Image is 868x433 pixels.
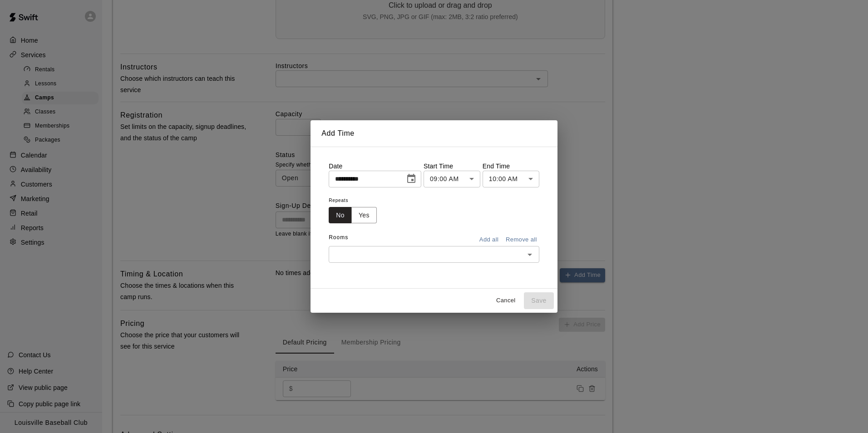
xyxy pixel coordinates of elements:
[523,248,536,261] button: Open
[474,233,503,247] button: Add all
[329,207,377,224] div: outlined button group
[329,207,352,224] button: No
[311,120,557,147] h2: Add Time
[424,171,480,187] div: 09:00 AM
[402,170,420,188] button: Choose date, selected date is Oct 13, 2025
[329,195,384,207] span: Repeats
[503,233,539,247] button: Remove all
[329,234,348,241] span: Rooms
[483,171,539,187] div: 10:00 AM
[491,294,520,308] button: Cancel
[483,162,539,171] p: End Time
[424,162,480,171] p: Start Time
[329,162,421,171] p: Date
[351,207,377,224] button: Yes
